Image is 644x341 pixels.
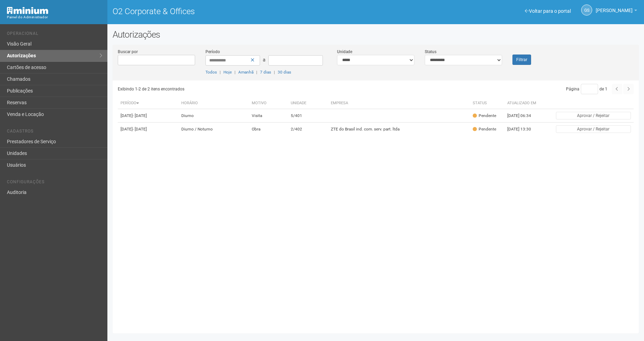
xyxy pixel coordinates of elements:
[278,70,291,75] a: 30 dias
[512,55,531,65] button: Filtrar
[556,125,631,133] button: Aprovar / Rejeitar
[504,98,542,109] th: Atualizado em
[205,49,220,55] label: Período
[7,7,48,14] img: Minium
[260,70,271,75] a: 7 dias
[7,129,102,136] li: Cadastros
[556,112,631,119] button: Aprovar / Rejeitar
[133,127,147,131] span: - [DATE]
[113,7,371,16] h1: O2 Corporate & Offices
[581,4,592,16] a: GS
[220,70,221,75] span: |
[118,98,179,109] th: Período
[205,70,217,75] a: Todos
[118,109,179,123] td: [DATE]
[249,109,288,123] td: Visita
[179,109,249,123] td: Diurno
[596,9,637,14] a: [PERSON_NAME]
[288,98,328,109] th: Unidade
[7,179,102,187] li: Configurações
[118,84,374,94] div: Exibindo 1-2 de 2 itens encontrados
[473,126,496,132] div: Pendente
[473,113,496,119] div: Pendente
[328,123,470,136] td: ZTE do Brasil ind. com. serv. part. ltda
[263,57,266,62] span: a
[525,8,571,14] a: Voltar para o portal
[223,70,232,75] a: Hoje
[7,31,102,38] li: Operacional
[337,49,352,55] label: Unidade
[470,98,504,109] th: Status
[249,123,288,136] td: Obra
[238,70,253,75] a: Amanhã
[133,113,147,118] span: - [DATE]
[425,49,436,55] label: Status
[249,98,288,109] th: Motivo
[118,123,179,136] td: [DATE]
[288,109,328,123] td: 5/401
[179,123,249,136] td: Diurno / Noturno
[256,70,257,75] span: |
[118,49,138,55] label: Buscar por
[7,14,102,20] div: Painel do Administrador
[504,123,542,136] td: [DATE] 13:30
[113,29,639,40] h2: Autorizações
[596,1,633,13] span: Gabriela Souza
[566,87,607,91] span: Página de 1
[234,70,236,75] span: |
[328,98,470,109] th: Empresa
[179,98,249,109] th: Horário
[288,123,328,136] td: 2/402
[504,109,542,123] td: [DATE] 06:34
[274,70,275,75] span: |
